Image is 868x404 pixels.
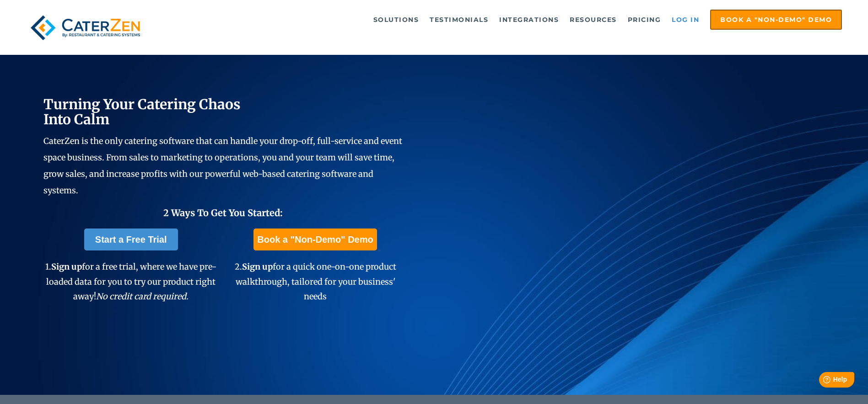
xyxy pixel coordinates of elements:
[710,10,842,30] a: Book a "Non-Demo" Demo
[495,11,563,29] a: Integrations
[43,136,402,196] span: CaterZen is the only catering software that can handle your drop-off, full-service and event spac...
[51,261,82,272] span: Sign up
[253,229,377,250] a: Book a "Non-Demo" Demo
[623,11,666,29] a: Pricing
[163,207,283,218] span: 2 Ways To Get You Started:
[787,368,858,394] iframe: Help widget launcher
[43,96,241,128] span: Turning Your Catering Chaos Into Calm
[166,10,842,30] div: Navigation Menu
[369,11,424,29] a: Solutions
[425,11,493,29] a: Testimonials
[235,261,396,302] span: 2. for a quick one-on-one product walkthrough, tailored for your business' needs
[96,291,189,302] em: No credit card required.
[667,11,704,29] a: Log in
[242,261,273,272] span: Sign up
[45,261,216,302] span: 1. for a free trial, where we have pre-loaded data for you to try our product right away!
[26,10,145,46] img: caterzen
[565,11,621,29] a: Resources
[84,229,178,250] a: Start a Free Trial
